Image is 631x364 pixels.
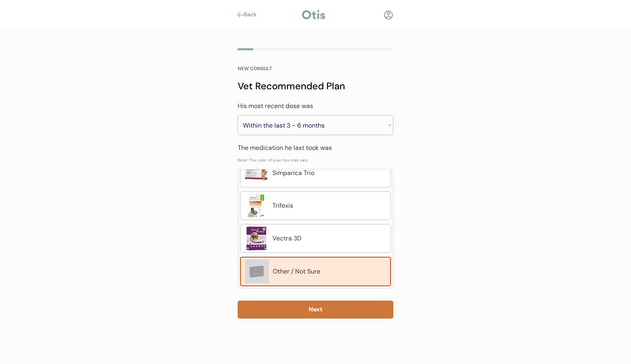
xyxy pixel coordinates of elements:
[245,260,269,283] img: Unknown%20brand.png
[272,234,387,243] div: Vectra 3D
[238,301,393,319] button: Next
[238,79,393,93] div: Vet Recommended Plan
[238,101,393,111] div: His most recent dose was
[244,11,262,19] div: Back
[238,157,393,165] div: Note: The color of your box may vary.
[272,168,387,178] div: Simparica Trio
[244,161,268,185] img: Simparica%20Trio%20-%20Dogs.jpeg
[238,66,393,71] div: NEW CONSULT
[238,143,393,153] div: The medication he last took was
[244,226,268,250] img: Vectra%203D%20-%20Dogs.jpg
[244,194,268,218] img: https%3A%2F%2Fb1fdecc9f5d32684efbb068259a22d3b.cdn.bubble.io%2Ff1703628069349x109217580854310100%...
[273,267,386,276] div: Other / Not Sure
[272,201,387,211] div: Trifexis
